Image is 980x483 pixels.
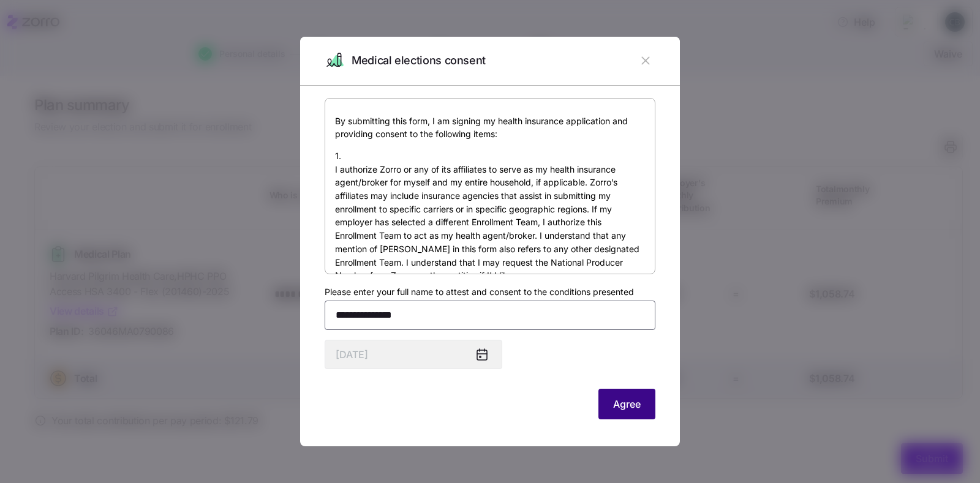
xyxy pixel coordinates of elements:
p: 1. I authorize Zorro or any of its affiliates to serve as my health insurance agent/broker for my... [335,149,645,282]
span: Agree [613,397,641,411]
p: By submitting this form, I am signing my health insurance application and providing consent to th... [335,114,645,141]
button: Agree [598,389,655,419]
span: Medical elections consent [352,52,486,70]
input: MM/DD/YYYY [325,340,502,369]
label: Please enter your full name to attest and consent to the conditions presented [325,285,634,299]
